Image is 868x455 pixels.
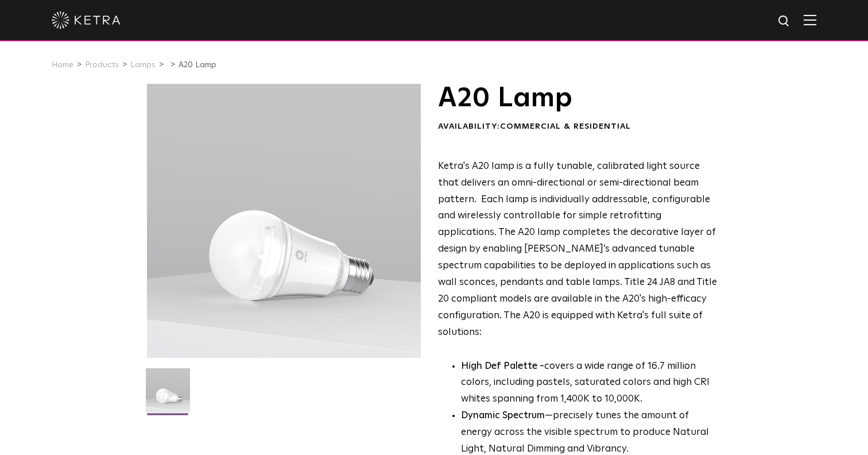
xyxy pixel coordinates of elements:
[461,411,545,421] strong: Dynamic Spectrum
[130,61,156,69] a: Lamps
[438,161,717,337] span: Ketra's A20 lamp is a fully tunable, calibrated light source that delivers an omni-directional or...
[438,84,718,113] h1: A20 Lamp
[52,11,121,29] img: ketra-logo-2019-white
[146,368,190,421] img: A20-Lamp-2021-Web-Square
[804,14,816,25] img: Hamburger%20Nav.svg
[179,61,216,69] a: A20 Lamp
[461,361,544,371] strong: High Def Palette -
[85,61,119,69] a: Products
[52,61,73,69] a: Home
[438,121,718,133] div: Availability:
[461,358,718,408] p: covers a wide range of 16.7 million colors, including pastels, saturated colors and high CRI whit...
[500,122,631,130] span: Commercial & Residential
[777,14,792,29] img: search icon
